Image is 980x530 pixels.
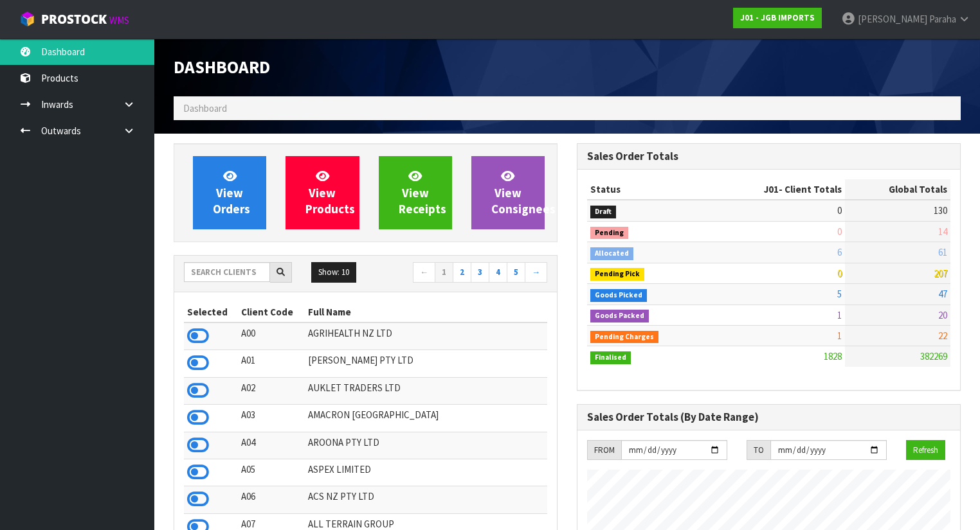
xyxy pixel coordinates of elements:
a: ViewConsignees [471,156,545,229]
span: 20 [938,309,947,321]
span: 130 [934,204,947,216]
td: A03 [238,405,305,432]
span: ProStock [41,11,107,28]
td: A05 [238,459,305,486]
span: View Products [305,168,355,216]
a: ViewOrders [193,156,266,229]
td: ASPEX LIMITED [305,459,547,486]
span: 5 [837,288,842,300]
th: - Client Totals [708,179,845,200]
th: Global Totals [845,179,950,200]
span: 0 [837,267,842,279]
span: 0 [837,204,842,216]
td: AMACRON [GEOGRAPHIC_DATA] [305,405,547,432]
span: Draft [590,206,616,218]
button: Show: 10 [311,262,356,283]
td: A00 [238,322,305,350]
span: View Receipts [399,168,446,216]
span: Pending Pick [590,268,644,281]
span: 6 [837,246,842,258]
a: ViewReceipts [379,156,452,229]
span: J01 [764,183,779,195]
td: AROONA PTY LTD [305,432,547,459]
td: A06 [238,486,305,513]
td: AGRIHEALTH NZ LTD [305,322,547,350]
a: 2 [453,262,471,283]
a: J01 - JGB IMPORTS [733,8,822,28]
span: 22 [938,330,947,342]
span: Dashboard [183,102,227,114]
td: A01 [238,350,305,377]
span: 61 [938,246,947,258]
td: AUKLET TRADERS LTD [305,377,547,404]
small: WMS [109,14,129,26]
a: 3 [471,262,489,283]
h3: Sales Order Totals [587,150,950,163]
strong: J01 - JGB IMPORTS [740,12,815,23]
span: 1 [837,330,842,342]
span: Goods Picked [590,289,647,302]
span: 0 [837,225,842,238]
th: Client Code [238,302,305,322]
input: Search clients [184,262,270,282]
td: [PERSON_NAME] PTY LTD [305,350,547,377]
nav: Page navigation [375,262,547,285]
span: 1 [837,309,842,321]
div: TO [747,440,770,461]
span: 207 [934,267,947,279]
a: ← [413,262,435,283]
span: 47 [938,288,947,300]
button: Refresh [906,440,945,461]
th: Selected [184,302,238,322]
span: Dashboard [174,56,270,78]
span: Paraha [929,13,956,25]
span: 1828 [824,350,842,362]
span: 382269 [920,350,947,362]
a: 1 [435,262,453,283]
a: 4 [489,262,507,283]
span: Goods Packed [590,310,649,322]
td: ACS NZ PTY LTD [305,486,547,513]
span: Finalised [590,351,631,364]
img: cube-alt.png [19,11,35,27]
h3: Sales Order Totals (By Date Range) [587,411,950,423]
td: A02 [238,377,305,404]
span: View Orders [213,168,250,216]
span: Allocated [590,247,633,260]
span: Pending Charges [590,331,658,344]
span: Pending [590,227,628,240]
div: FROM [587,440,621,461]
span: [PERSON_NAME] [858,13,927,25]
a: ViewProducts [286,156,359,229]
a: 5 [507,262,525,283]
a: → [525,262,547,283]
th: Status [587,179,708,200]
td: A04 [238,432,305,459]
span: 14 [938,225,947,238]
th: Full Name [305,302,547,322]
